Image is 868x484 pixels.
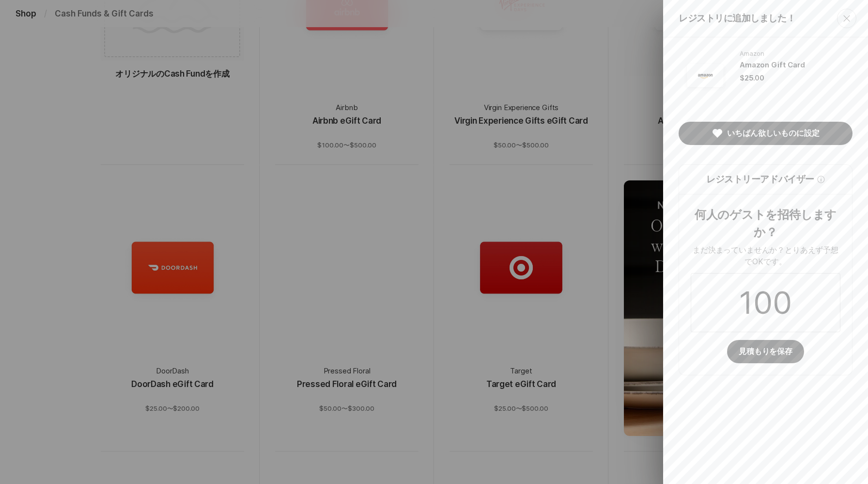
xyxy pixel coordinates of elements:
[679,122,852,145] button: いちばん欲しいものに設定
[706,173,814,186] p: レジストリーアドバイザー
[740,73,764,83] p: $25.00
[740,60,852,71] p: Amazon Gift Card
[727,340,804,363] button: 見積もりを保存
[691,206,840,241] p: 何人のゲストを招待しますか？
[837,9,856,28] button: 閉じる
[691,244,840,267] p: まだ決まっていませんか？とりあえず予想でOKです。
[740,49,852,58] p: Amazon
